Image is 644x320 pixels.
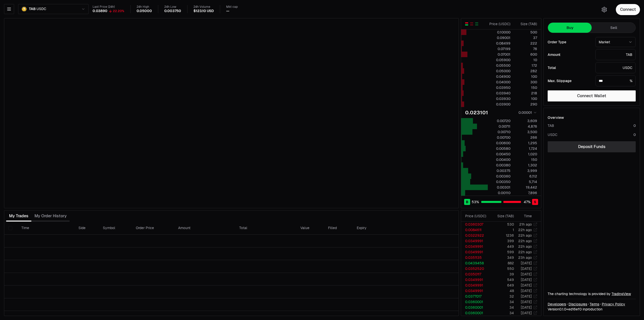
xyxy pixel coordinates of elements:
[515,163,537,168] div: 1,302
[461,271,490,277] td: 0.0350117
[490,305,514,310] td: 34
[164,9,181,13] div: 0.003750
[490,238,514,244] td: 399
[515,179,537,184] div: 5,714
[461,294,490,299] td: 0.0377017
[521,289,532,293] time: [DATE]
[490,299,514,305] td: 34
[518,255,532,260] time: 23h ago
[164,5,181,9] div: 24h Low
[524,199,531,204] span: 47 %
[548,66,591,69] div: Total
[488,129,510,134] div: 0.00710
[488,80,510,85] div: 0.04000
[490,222,514,227] td: 530
[324,222,352,235] th: Filled
[548,115,564,120] div: Overview
[461,244,490,249] td: 0.0349991
[466,199,468,204] span: B
[461,305,490,310] td: 0.0360001
[602,302,625,307] a: Privacy Policy
[488,163,510,168] div: 0.00380
[569,302,587,307] a: Disclosures
[519,222,532,227] time: 21h ago
[296,222,324,235] th: Value
[548,23,592,33] button: Buy
[515,157,537,162] div: 150
[36,7,46,11] span: USDC
[353,222,408,235] th: Expiry
[515,129,537,134] div: 3,500
[515,91,537,96] div: 218
[461,222,490,227] td: 0.0360307
[488,91,510,96] div: 0.03940
[548,123,554,128] div: TAB
[488,179,510,184] div: 0.00350
[461,227,490,233] td: 0.0084611
[521,300,532,304] time: [DATE]
[93,9,107,13] div: 0.03890
[93,5,124,9] div: Last Price (24h)
[137,5,152,9] div: 24h High
[515,63,537,68] div: 172
[521,261,532,265] time: [DATE]
[518,228,532,232] time: 22h ago
[515,140,537,146] div: 1,295
[461,299,490,305] td: 0.0360001
[29,7,35,11] span: TAB
[235,222,296,235] th: Total
[461,277,490,282] td: 0.0349991
[461,255,490,260] td: 0.0351135
[548,40,591,44] div: Order Type
[521,266,532,271] time: [DATE]
[521,311,532,315] time: [DATE]
[490,227,514,233] td: 1
[490,255,514,260] td: 349
[515,190,537,195] div: 7,896
[465,22,469,26] button: Show Buy and Sell Orders
[488,57,510,62] div: 0.05900
[4,18,459,208] iframe: Financial Chart
[490,282,514,288] td: 649
[461,310,490,316] td: 0.0360001
[488,140,510,146] div: 0.00600
[488,46,510,51] div: 0.07199
[99,222,132,235] th: Symbol
[548,53,591,56] div: Amount
[548,90,636,101] button: Connect Wallet
[461,288,490,294] td: 0.0349991
[515,46,537,51] div: 76
[548,132,557,137] div: USDC
[515,102,537,107] div: 290
[461,233,490,238] td: 0.0322922
[515,52,537,57] div: 600
[633,123,636,128] div: 0
[488,21,510,26] div: Price ( USDC )
[515,57,537,62] div: 10
[488,174,510,179] div: 0.00360
[515,85,537,90] div: 150
[490,266,514,271] td: 550
[521,277,532,282] time: [DATE]
[113,9,124,13] div: 22.20%
[226,5,238,9] div: Mkt cap
[515,35,537,40] div: 37
[521,272,532,276] time: [DATE]
[515,41,537,46] div: 222
[472,199,479,204] span: 53 %
[518,239,532,243] time: 22h ago
[132,222,174,235] th: Order Price
[461,249,490,255] td: 0.0349991
[490,294,514,299] td: 32
[590,302,599,307] a: Terms
[461,266,490,271] td: 0.0352520
[488,30,510,35] div: 0.10000
[17,222,74,235] th: Time
[137,9,152,13] div: 0.05000
[6,211,31,221] button: My Trades
[548,291,636,296] div: The charting technology is provided by
[21,6,27,12] img: TAB.png
[521,283,532,288] time: [DATE]
[490,288,514,294] td: 48
[518,244,532,249] time: 22h ago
